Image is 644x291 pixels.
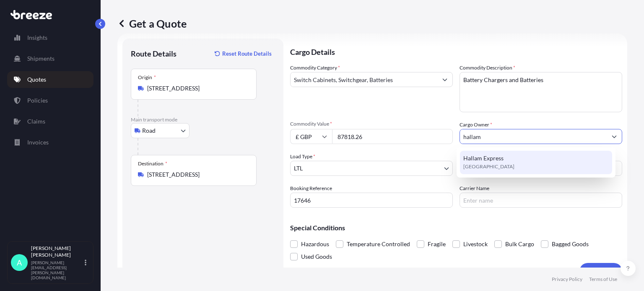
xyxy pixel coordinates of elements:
[589,276,617,283] p: Terms of Use
[460,121,492,129] label: Cargo Owner
[290,39,622,64] p: Cargo Details
[294,164,303,173] span: LTL
[290,152,315,161] span: Load Type
[27,138,49,147] p: Invoices
[428,238,446,250] span: Fragile
[290,64,340,72] label: Commodity Category
[131,49,177,59] p: Route Details
[147,84,246,93] input: Origin
[460,64,515,72] label: Commodity Description
[290,184,332,193] label: Booking Reference
[460,184,489,193] label: Carrier Name
[552,276,582,283] p: Privacy Policy
[222,49,272,58] p: Reset Route Details
[138,74,156,81] div: Origin
[437,72,452,87] button: Show suggestions
[460,193,622,208] input: Enter name
[463,238,488,250] span: Livestock
[505,238,534,250] span: Bulk Cargo
[607,129,622,144] button: Show suggestions
[552,238,589,250] span: Bagged Goods
[131,116,275,123] p: Main transport mode
[31,260,83,280] p: [PERSON_NAME][EMAIL_ADDRESS][PERSON_NAME][DOMAIN_NAME]
[147,170,246,179] input: Destination
[290,193,453,208] input: Your internal reference
[463,162,514,171] span: [GEOGRAPHIC_DATA]
[27,117,45,126] p: Claims
[586,267,615,276] p: Get a Quote
[290,121,453,127] span: Commodity Value
[347,238,410,250] span: Temperature Controlled
[117,17,187,30] p: Get a Quote
[291,72,437,87] input: Select a commodity type
[142,126,156,135] span: Road
[27,54,55,63] p: Shipments
[31,245,83,258] p: [PERSON_NAME] [PERSON_NAME]
[301,250,332,263] span: Used Goods
[290,224,622,231] p: Special Conditions
[27,33,47,42] p: Insights
[460,129,607,144] input: Full name
[17,258,22,267] span: A
[131,123,190,138] button: Select transport
[460,151,612,174] div: Suggestions
[27,96,48,105] p: Policies
[463,154,504,162] span: Hallam Express
[27,75,46,84] p: Quotes
[332,129,453,144] input: Type amount
[301,238,329,250] span: Hazardous
[138,160,167,167] div: Destination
